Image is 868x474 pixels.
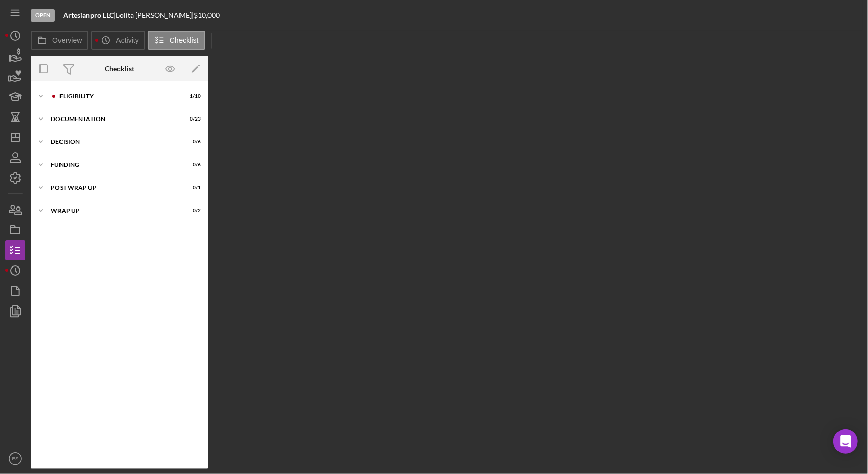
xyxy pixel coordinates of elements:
[116,36,138,44] label: Activity
[51,139,175,145] div: Decision
[63,11,114,19] b: Artesianpro LLC
[51,208,175,214] div: Wrap up
[116,11,194,19] div: Lolita [PERSON_NAME] |
[148,31,205,50] button: Checklist
[833,429,858,454] div: Open Intercom Messenger
[51,162,175,168] div: Funding
[12,456,19,462] text: ES
[63,11,116,19] div: |
[170,36,199,44] label: Checklist
[183,185,201,191] div: 0 / 1
[183,162,201,168] div: 0 / 6
[91,31,145,50] button: Activity
[52,36,82,44] label: Overview
[183,116,201,122] div: 0 / 23
[183,139,201,145] div: 0 / 6
[194,11,220,19] span: $10,000
[183,208,201,214] div: 0 / 2
[31,31,88,50] button: Overview
[59,93,175,99] div: Eligibility
[31,9,55,22] div: Open
[51,185,175,191] div: Post Wrap Up
[105,65,134,73] div: Checklist
[5,449,25,469] button: ES
[183,93,201,99] div: 1 / 10
[51,116,175,122] div: Documentation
